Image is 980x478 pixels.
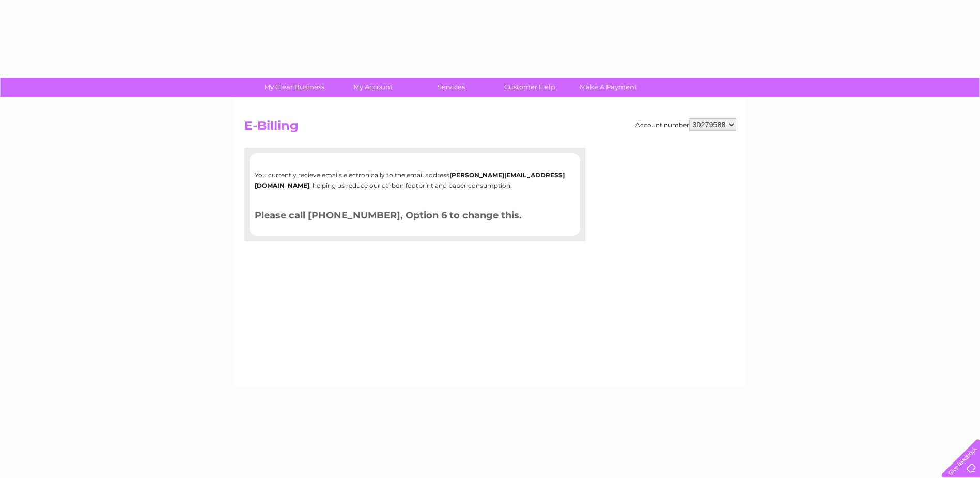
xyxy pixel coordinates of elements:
[487,78,572,97] a: Customer Help
[566,78,651,97] a: Make A Payment
[330,78,415,97] a: My Account
[409,78,494,97] a: Services
[635,118,736,131] div: Account number
[255,171,565,189] b: [PERSON_NAME][EMAIL_ADDRESS][DOMAIN_NAME]
[252,78,337,97] a: My Clear Business
[255,170,575,190] p: You currently recieve emails electronically to the email address , helping us reduce our carbon f...
[255,208,575,226] h3: Please call [PHONE_NUMBER], Option 6 to change this.
[244,118,736,138] h2: E-Billing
